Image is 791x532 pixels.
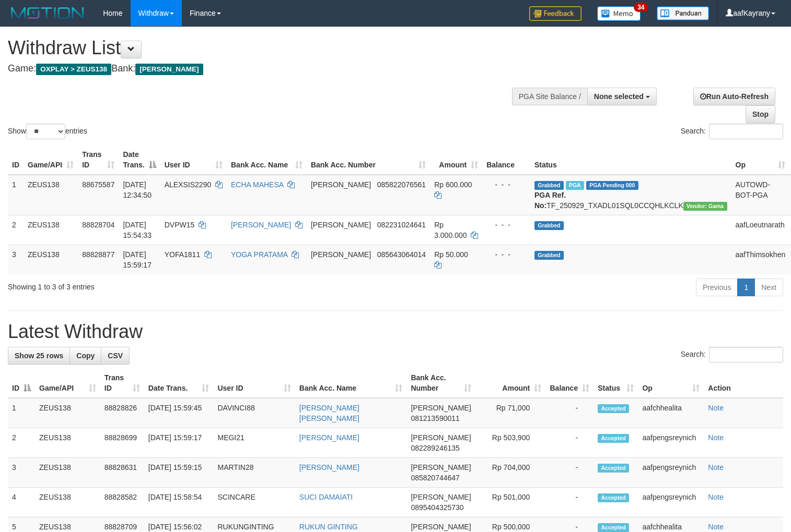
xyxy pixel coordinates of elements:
span: 88828704 [82,221,114,229]
th: Bank Acc. Number: activate to sort column ascending [406,368,475,398]
span: DVPW15 [165,221,195,229]
th: Date Trans.: activate to sort column ascending [144,368,214,398]
span: 34 [634,3,648,12]
span: [PERSON_NAME] [311,221,371,229]
a: YOGA PRATAMA [231,250,287,259]
b: PGA Ref. No: [534,191,566,210]
td: 88828826 [100,398,144,428]
span: [DATE] 15:54:33 [123,221,152,239]
a: Stop [746,105,775,123]
img: panduan.png [657,6,709,20]
td: MEGI21 [213,428,295,458]
img: Button%20Memo.svg [597,6,641,21]
a: Note [708,404,724,412]
a: [PERSON_NAME] [299,433,359,442]
input: Search: [709,347,783,362]
td: [DATE] 15:59:15 [144,458,214,488]
span: Copy 085643064014 to clipboard [377,250,426,259]
td: Rp 503,900 [475,428,545,458]
a: Show 25 rows [8,347,70,365]
th: Trans ID: activate to sort column ascending [100,368,144,398]
h4: Game: Bank: [8,64,517,74]
span: None selected [594,92,644,101]
td: ZEUS138 [24,245,78,274]
td: aafThimsokhen [731,245,790,274]
h1: Withdraw List [8,38,517,58]
span: [PERSON_NAME] [311,180,371,189]
th: Bank Acc. Name: activate to sort column ascending [295,368,407,398]
th: Trans ID: activate to sort column ascending [78,145,119,175]
th: Game/API: activate to sort column ascending [35,368,100,398]
span: Copy 081213590011 to clipboard [411,414,459,422]
th: Bank Acc. Name: activate to sort column ascending [227,145,307,175]
td: AUTOWD-BOT-PGA [731,175,790,215]
label: Search: [681,347,783,362]
th: Amount: activate to sort column ascending [430,145,482,175]
a: Copy [69,347,101,365]
a: Note [708,433,724,442]
td: ZEUS138 [24,175,78,215]
label: Search: [681,124,783,139]
a: Next [754,279,783,296]
span: Copy 0895404325730 to clipboard [411,503,463,512]
span: Copy 085822076561 to clipboard [377,180,426,189]
span: Copy 082289246135 to clipboard [411,444,459,452]
span: 88828877 [82,250,114,259]
td: SCINCARE [213,488,295,517]
td: aafpengsreynich [638,428,704,458]
td: 3 [8,245,24,274]
a: RUKUN GINTING [299,523,358,531]
th: Date Trans.: activate to sort column descending [119,145,160,175]
a: Run Auto-Refresh [693,88,775,105]
span: Copy [76,352,95,360]
span: Show 25 rows [15,352,63,360]
td: 1 [8,398,35,428]
span: Grabbed [534,181,564,190]
td: Rp 501,000 [475,488,545,517]
span: CSV [108,352,123,360]
td: 88828699 [100,428,144,458]
span: Accepted [598,464,629,473]
td: - [545,398,594,428]
td: 88828631 [100,458,144,488]
th: Action [704,368,783,398]
span: OXPLAY > ZEUS138 [36,64,111,75]
a: Note [708,463,724,471]
div: - - - [486,249,526,260]
span: Marked by aafpengsreynich [566,181,584,190]
span: Accepted [598,404,629,413]
span: Grabbed [534,251,564,260]
span: Accepted [598,493,629,502]
td: 88828582 [100,488,144,517]
th: Amount: activate to sort column ascending [475,368,545,398]
span: [PERSON_NAME] [411,463,471,471]
span: 88675587 [82,180,114,189]
td: aafchhealita [638,398,704,428]
a: SUCI DAMAIATI [299,493,353,501]
span: Copy 085820744647 to clipboard [411,474,459,482]
th: Op: activate to sort column ascending [638,368,704,398]
td: Rp 71,000 [475,398,545,428]
span: [PERSON_NAME] [411,433,471,442]
td: DAVINCI88 [213,398,295,428]
td: 2 [8,428,35,458]
button: None selected [587,88,657,105]
td: ZEUS138 [35,398,100,428]
th: Balance: activate to sort column ascending [545,368,594,398]
td: ZEUS138 [35,488,100,517]
span: Accepted [598,434,629,443]
th: Game/API: activate to sort column ascending [24,145,78,175]
td: TF_250929_TXADL01SQL0CCQHLKCLK [530,175,731,215]
label: Show entries [8,124,87,139]
span: [PERSON_NAME] [411,523,471,531]
td: [DATE] 15:58:54 [144,488,214,517]
a: Note [708,493,724,501]
span: Rp 600.000 [434,180,472,189]
td: MARTIN28 [213,458,295,488]
th: User ID: activate to sort column ascending [213,368,295,398]
span: [PERSON_NAME] [411,493,471,501]
td: aafpengsreynich [638,488,704,517]
th: Status: activate to sort column ascending [594,368,638,398]
span: YOFA1811 [165,250,201,259]
div: - - - [486,220,526,230]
